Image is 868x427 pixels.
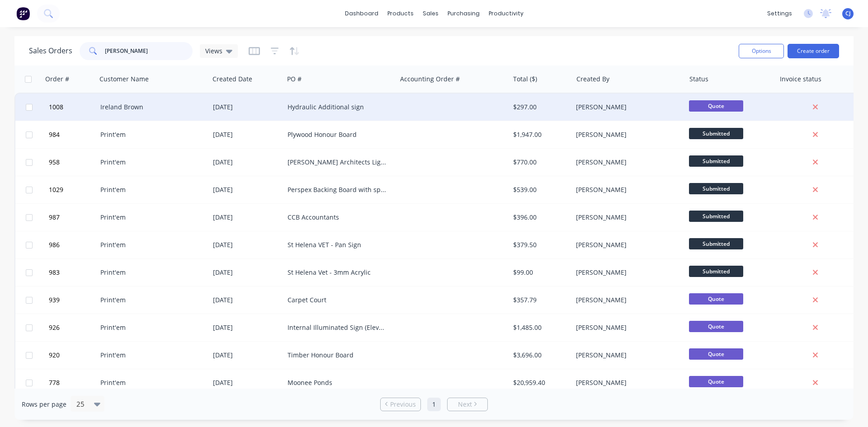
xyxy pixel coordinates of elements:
span: Quote [689,376,743,387]
h1: Sales Orders [29,47,72,55]
div: Hydraulic Additional sign [288,103,388,112]
div: [PERSON_NAME] [576,240,676,249]
span: Submitted [689,238,743,249]
div: $99.00 [513,268,566,277]
img: Factory [16,7,30,20]
div: PO # [287,75,302,84]
button: 1029 [46,176,100,203]
span: Views [205,46,222,56]
ul: Pagination [377,398,491,411]
div: Print'em [100,185,201,194]
div: [PERSON_NAME] [576,130,676,139]
div: Print'em [100,268,201,277]
button: 987 [46,204,100,231]
div: sales [418,7,443,20]
button: 778 [46,369,100,396]
div: Internal Illuminated Sign (Elevare) [288,323,388,332]
div: CCB Accountants [288,213,388,222]
span: 984 [49,130,60,139]
span: Submitted [689,211,743,222]
div: [PERSON_NAME] [576,268,676,277]
div: Created Date [212,75,252,84]
span: 778 [49,378,60,387]
div: $1,485.00 [513,323,566,332]
div: Print'em [100,351,201,360]
div: [PERSON_NAME] Architects Lightbox Cover [288,158,388,167]
div: Ireland Brown [100,103,201,112]
span: Next [458,400,472,409]
div: $3,696.00 [513,351,566,360]
div: [DATE] [213,213,280,222]
a: dashboard [340,7,383,20]
div: [DATE] [213,351,280,360]
div: [PERSON_NAME] [576,351,676,360]
button: 958 [46,149,100,176]
span: 986 [49,240,60,249]
span: CJ [845,9,851,18]
span: Quote [689,293,743,305]
div: Print'em [100,130,201,139]
span: Previous [390,400,416,409]
button: 986 [46,231,100,258]
div: Print'em [100,296,201,305]
button: 984 [46,121,100,148]
button: 1008 [46,94,100,121]
div: St Helena Vet - 3mm Acrylic [288,268,388,277]
span: Quote [689,348,743,360]
div: St Helena VET - Pan Sign [288,240,388,249]
div: [PERSON_NAME] [576,158,676,167]
span: 987 [49,213,60,222]
div: $396.00 [513,213,566,222]
div: Plywood Honour Board [288,130,388,139]
div: [PERSON_NAME] [576,213,676,222]
button: 926 [46,314,100,341]
div: Moonee Ponds [288,378,388,387]
span: 939 [49,296,60,305]
div: [PERSON_NAME] [576,185,676,194]
div: Print'em [100,158,201,167]
div: [DATE] [213,130,280,139]
div: [PERSON_NAME] [576,378,676,387]
div: [PERSON_NAME] [576,323,676,332]
div: [DATE] [213,158,280,167]
div: [DATE] [213,185,280,194]
div: $1,947.00 [513,130,566,139]
button: Create order [788,44,839,58]
div: $297.00 [513,103,566,112]
div: Created By [576,75,609,84]
span: Submitted [689,128,743,139]
div: [PERSON_NAME] [576,103,676,112]
span: Submitted [689,266,743,277]
div: Invoice status [780,75,821,84]
div: Print'em [100,213,201,222]
span: 958 [49,158,60,167]
div: $20,959.40 [513,378,566,387]
div: $770.00 [513,158,566,167]
div: Perspex Backing Board with split [PERSON_NAME] [288,185,388,194]
div: [DATE] [213,240,280,249]
button: 920 [46,342,100,369]
div: products [383,7,418,20]
div: Timber Honour Board [288,351,388,360]
div: Accounting Order # [400,75,460,84]
div: [DATE] [213,378,280,387]
a: Next page [448,400,487,409]
span: 983 [49,268,60,277]
span: Quote [689,100,743,112]
span: Rows per page [22,400,66,409]
span: 1029 [49,185,63,194]
span: Submitted [689,155,743,167]
input: Search... [105,42,193,60]
div: [DATE] [213,323,280,332]
span: 926 [49,323,60,332]
span: Submitted [689,183,743,194]
div: $357.79 [513,296,566,305]
div: $379.50 [513,240,566,249]
div: settings [763,7,797,20]
div: Total ($) [513,75,537,84]
div: purchasing [443,7,484,20]
span: 920 [49,351,60,360]
div: $539.00 [513,185,566,194]
div: Print'em [100,240,201,249]
a: Page 1 is your current page [427,398,441,411]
